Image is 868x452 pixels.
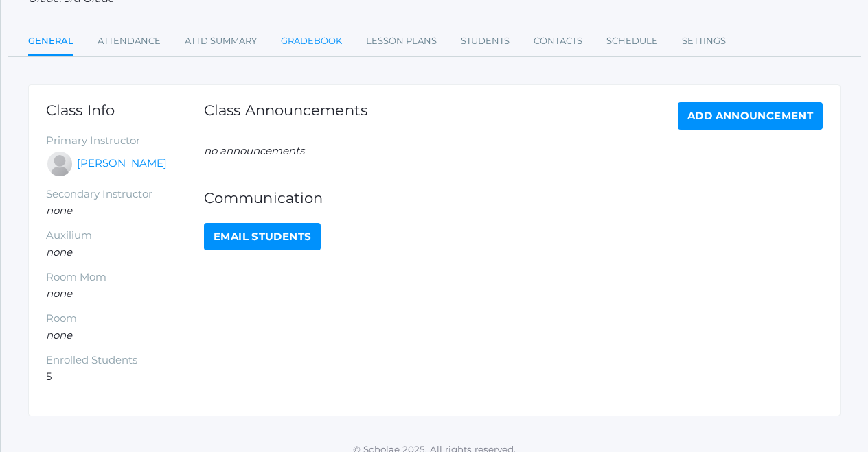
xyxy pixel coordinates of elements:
h5: Primary Instructor [46,135,204,147]
em: none [46,287,72,300]
h5: Secondary Instructor [46,189,204,200]
em: none [46,204,72,217]
h1: Class Announcements [204,102,367,126]
a: [PERSON_NAME] [77,156,167,171]
a: Contacts [534,27,582,55]
h5: Room Mom [46,272,204,283]
a: Attendance [98,27,161,55]
a: Lesson Plans [366,27,437,55]
a: Schedule [606,27,658,55]
em: none [46,329,72,342]
h5: Auxilium [46,230,204,241]
h5: Enrolled Students [46,355,204,366]
h5: Room [46,313,204,324]
a: Email Students [204,223,321,250]
a: Students [461,27,510,55]
a: Attd Summary [185,27,257,55]
a: Settings [682,27,726,55]
li: 5 [46,369,204,385]
a: General [28,27,73,57]
h1: Class Info [46,102,204,118]
em: none [46,246,72,259]
em: no announcements [204,144,304,157]
a: Add Announcement [678,102,823,130]
a: Gradebook [281,27,342,55]
div: Josh Bennett [46,150,73,178]
h1: Communication [204,190,823,206]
